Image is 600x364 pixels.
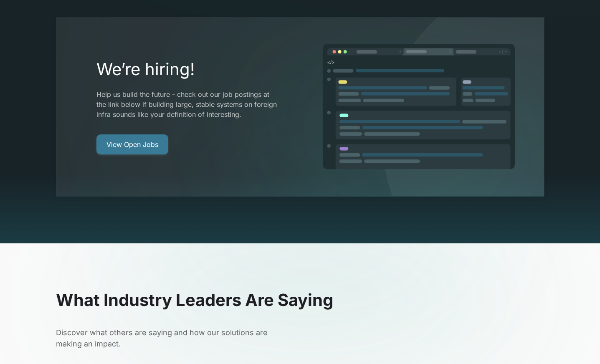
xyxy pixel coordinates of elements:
a: View Open Jobs [96,134,168,154]
iframe: Chat Widget [558,324,600,364]
img: image [322,43,516,170]
h2: What Industry Leaders Are Saying [56,290,544,310]
p: Discover what others are saying and how our solutions are making an impact. [56,327,279,349]
p: Help us build the future - check out our job postings at the link below if building large, stable... [96,89,279,119]
h2: We’re hiring! [96,59,279,79]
